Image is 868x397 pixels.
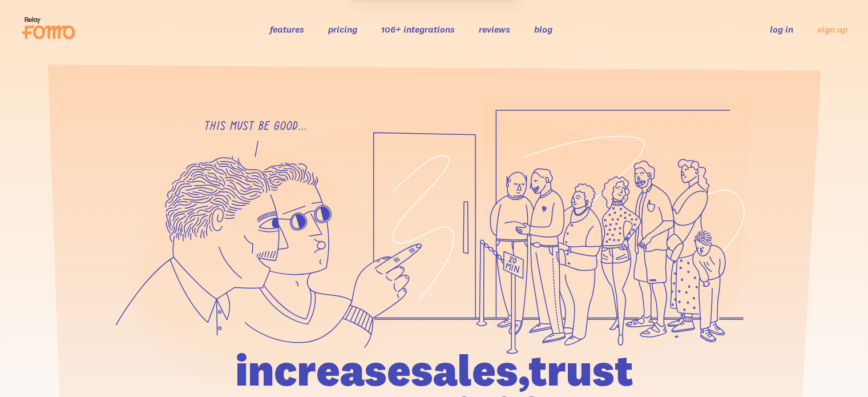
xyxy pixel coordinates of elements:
a: features [270,23,304,35]
a: pricing [328,23,357,35]
a: 106+ integrations [381,23,455,35]
a: log in [770,23,793,35]
a: blog [534,23,552,35]
a: reviews [479,23,510,35]
a: sign up [817,23,847,35]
